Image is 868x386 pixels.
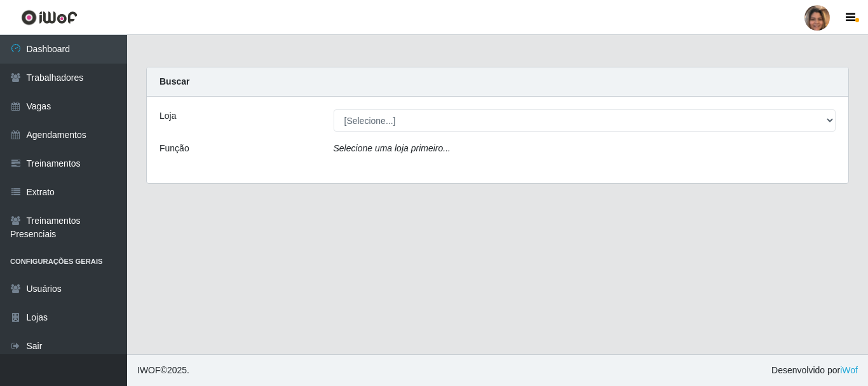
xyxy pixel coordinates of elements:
strong: Buscar [159,76,189,86]
img: CoreUI Logo [21,10,78,25]
span: Desenvolvido por [771,364,858,377]
label: Função [159,142,189,155]
span: IWOF [137,365,161,375]
i: Selecione uma loja primeiro... [334,143,451,153]
label: Loja [159,109,176,123]
span: © 2025 . [137,364,189,377]
a: iWof [840,365,858,375]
